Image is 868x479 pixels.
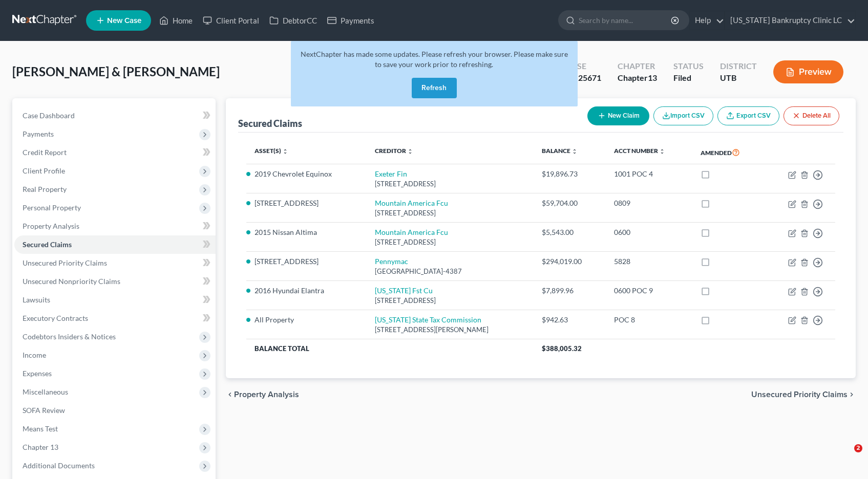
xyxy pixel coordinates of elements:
[751,390,848,399] span: Unsecured Priority Claims
[23,277,120,286] span: Unsecured Nonpriority Claims
[23,443,58,451] span: Chapter 13
[648,73,657,82] span: 13
[255,227,358,237] li: 2015 Nissan Altima
[375,179,525,189] div: [STREET_ADDRESS]
[14,235,216,254] a: Secured Claims
[375,147,413,155] a: Creditor unfold_more
[571,148,578,155] i: unfold_more
[226,390,234,399] i: chevron_left
[226,390,299,399] button: chevron_left Property Analysis
[255,315,358,325] li: All Property
[542,315,598,325] div: $942.63
[14,401,216,420] a: SOFA Review
[14,217,216,235] a: Property Analysis
[23,387,68,396] span: Miscellaneous
[255,169,358,179] li: 2019 Chevrolet Equinox
[614,286,684,296] div: 0600 POC 9
[23,185,67,193] span: Real Property
[234,390,299,399] span: Property Analysis
[720,60,757,72] div: District
[23,332,116,341] span: Codebtors Insiders & Notices
[614,198,684,208] div: 0809
[773,60,843,83] button: Preview
[282,148,288,155] i: unfold_more
[301,50,568,69] span: NextChapter has made some updates. Please refresh your browser. Please make sure to save your wor...
[14,254,216,272] a: Unsecured Priority Claims
[673,72,704,84] div: Filed
[255,286,358,296] li: 2016 Hyundai Elantra
[23,314,88,322] span: Executory Contracts
[375,296,525,306] div: [STREET_ADDRESS]
[692,141,764,164] th: Amended
[255,256,358,267] li: [STREET_ADDRESS]
[542,256,598,267] div: $294,019.00
[784,106,839,125] button: Delete All
[375,267,525,276] div: [GEOGRAPHIC_DATA]-4387
[614,227,684,237] div: 0600
[23,424,58,433] span: Means Test
[107,17,141,25] span: New Case
[322,11,379,30] a: Payments
[717,106,779,125] a: Export CSV
[614,147,665,155] a: Acct Number unfold_more
[653,106,713,125] button: Import CSV
[375,286,433,295] a: [US_STATE] Fst Cu
[659,148,665,155] i: unfold_more
[375,237,525,247] div: [STREET_ADDRESS]
[854,444,862,452] span: 2
[720,72,757,84] div: UTB
[23,295,50,304] span: Lawsuits
[542,227,598,237] div: $5,543.00
[238,117,302,129] div: Secured Claims
[23,461,95,470] span: Additional Documents
[579,11,672,30] input: Search by name...
[833,444,858,469] iframe: Intercom live chat
[14,272,216,291] a: Unsecured Nonpriority Claims
[542,286,598,296] div: $7,899.96
[23,203,81,212] span: Personal Property
[375,228,448,236] a: Mountain America Fcu
[23,258,107,267] span: Unsecured Priority Claims
[198,11,264,30] a: Client Portal
[412,78,457,98] button: Refresh
[618,60,657,72] div: Chapter
[566,72,601,84] div: 25-25671
[14,143,216,162] a: Credit Report
[614,315,684,325] div: POC 8
[725,11,855,30] a: [US_STATE] Bankruptcy Clinic LC
[23,111,75,120] span: Case Dashboard
[614,256,684,267] div: 5828
[542,169,598,179] div: $19,896.73
[542,344,582,353] span: $388,005.32
[23,129,54,138] span: Payments
[673,60,704,72] div: Status
[154,11,198,30] a: Home
[12,64,220,79] span: [PERSON_NAME] & [PERSON_NAME]
[255,147,288,155] a: Asset(s) unfold_more
[255,198,358,208] li: [STREET_ADDRESS]
[375,315,481,324] a: [US_STATE] State Tax Commission
[542,147,578,155] a: Balance unfold_more
[566,60,601,72] div: Case
[848,390,856,399] i: chevron_right
[23,166,65,175] span: Client Profile
[375,325,525,335] div: [STREET_ADDRESS][PERSON_NAME]
[246,339,534,358] th: Balance Total
[587,106,649,125] button: New Claim
[542,198,598,208] div: $59,704.00
[375,257,408,266] a: Pennymac
[23,222,79,230] span: Property Analysis
[23,148,67,157] span: Credit Report
[23,406,65,415] span: SOFA Review
[375,208,525,218] div: [STREET_ADDRESS]
[618,72,657,84] div: Chapter
[264,11,322,30] a: DebtorCC
[690,11,724,30] a: Help
[614,169,684,179] div: 1001 POC 4
[375,199,448,207] a: Mountain America Fcu
[14,309,216,328] a: Executory Contracts
[23,240,72,249] span: Secured Claims
[23,369,52,378] span: Expenses
[375,169,407,178] a: Exeter Fin
[14,106,216,125] a: Case Dashboard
